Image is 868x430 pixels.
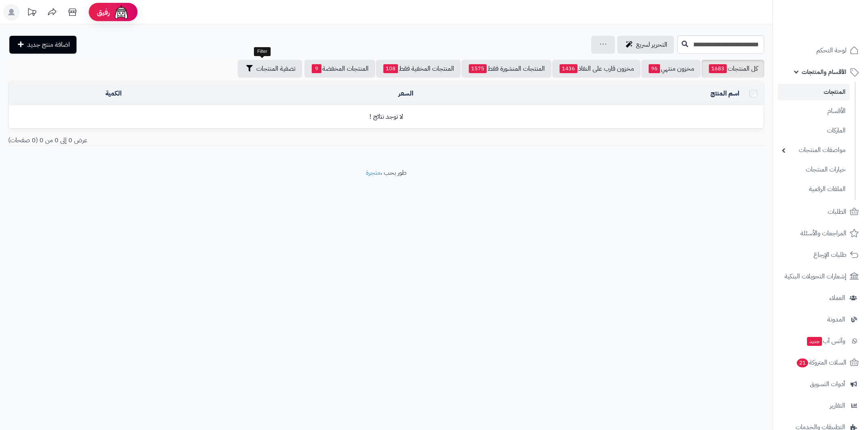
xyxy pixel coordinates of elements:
[22,4,42,22] a: تحديثات المنصة
[816,45,846,56] span: لوحة التحكم
[778,161,850,178] a: خيارات المنتجات
[830,400,845,411] span: التقارير
[254,47,270,56] div: Filter
[785,271,846,282] span: إشعارات التحويلات البنكية
[778,224,863,243] a: المراجعات والأسئلة
[709,64,727,73] span: 1683
[105,89,122,98] a: الكمية
[807,337,822,346] span: جديد
[797,358,808,367] span: 21
[9,36,77,54] a: اضافة منتج جديد
[778,84,850,100] a: المنتجات
[27,40,70,50] span: اضافة منتج جديد
[778,353,863,372] a: السلات المتروكة21
[97,7,110,17] span: رفيق
[383,64,398,73] span: 108
[366,168,380,178] a: متجرة
[617,36,674,54] a: التحرير لسريع
[800,228,846,239] span: المراجعات والأسئلة
[636,40,667,50] span: التحرير لسريع
[828,206,846,217] span: الطلبات
[778,102,850,120] a: الأقسام
[304,60,375,78] a: المنتجات المخفضة9
[469,64,487,73] span: 1575
[827,314,845,325] span: المدونة
[778,396,863,415] a: التقارير
[649,64,660,73] span: 96
[2,136,386,145] div: عرض 0 إلى 0 من 0 (0 صفحات)
[778,122,850,139] a: الماركات
[802,66,846,78] span: الأقسام والمنتجات
[810,378,845,390] span: أدوات التسويق
[9,106,764,128] td: لا توجد نتائج !
[376,60,461,78] a: المنتجات المخفية فقط108
[560,64,577,73] span: 1436
[778,141,850,159] a: مواصفات المنتجات
[778,331,863,351] a: وآتس آبجديد
[806,335,845,347] span: وآتس آب
[461,60,551,78] a: المنتجات المنشورة فقط1575
[238,60,302,78] button: تصفية المنتجات
[778,41,863,60] a: لوحة التحكم
[711,89,739,98] a: اسم المنتج
[796,357,846,368] span: السلات المتروكة
[398,89,413,98] a: السعر
[813,249,846,261] span: طلبات الإرجاع
[702,60,764,78] a: كل المنتجات1683
[641,60,701,78] a: مخزون منتهي96
[778,288,863,308] a: العملاء
[778,180,850,198] a: الملفات الرقمية
[256,64,295,74] span: تصفية المنتجات
[778,310,863,329] a: المدونة
[829,292,845,304] span: العملاء
[778,245,863,265] a: طلبات الإرجاع
[778,374,863,394] a: أدوات التسويق
[113,4,129,20] img: ai-face.png
[778,267,863,286] a: إشعارات التحويلات البنكية
[312,64,321,73] span: 9
[552,60,641,78] a: مخزون قارب على النفاذ1436
[813,22,860,39] img: logo-2.png
[778,202,863,222] a: الطلبات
